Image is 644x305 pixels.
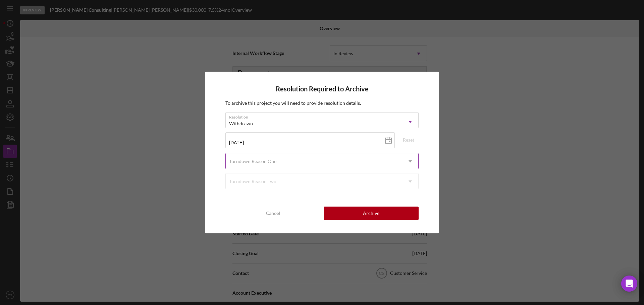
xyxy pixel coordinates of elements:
div: Cancel [266,207,280,220]
div: Withdrawn [229,121,253,126]
div: Open Intercom Messenger [621,276,637,292]
button: Archive [324,207,419,220]
p: To archive this project you will need to provide resolution details. [225,99,419,107]
h4: Resolution Required to Archive [225,85,419,93]
div: Archive [363,207,379,220]
button: Cancel [225,207,320,220]
button: Reset [398,135,419,145]
div: Reset [403,135,414,145]
div: Turndown Reason One [229,159,276,164]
